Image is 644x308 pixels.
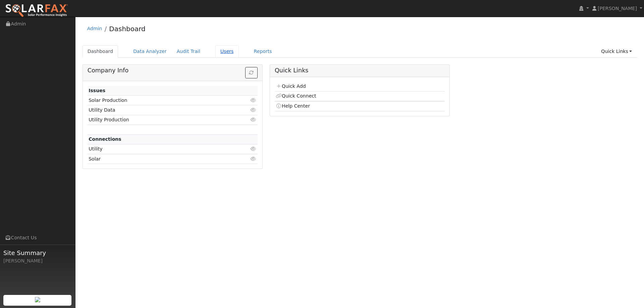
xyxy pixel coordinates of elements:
i: Click to view [251,117,257,122]
td: Utility Production [88,115,230,125]
a: Quick Add [276,83,306,89]
td: Utility [88,144,230,154]
a: Data Analyzer [128,45,172,58]
span: Site Summary [3,248,72,257]
span: [PERSON_NAME] [598,6,637,11]
a: Help Center [276,103,310,109]
a: Admin [87,26,102,31]
a: Quick Connect [276,93,316,99]
h5: Quick Links [275,67,445,74]
td: Solar Production [88,96,230,105]
a: Users [215,45,239,58]
i: Click to view [251,146,257,151]
td: Solar [88,154,230,164]
img: retrieve [35,297,40,302]
strong: Issues [89,88,105,93]
a: Reports [249,45,277,58]
h5: Company Info [88,67,258,74]
i: Click to view [251,108,257,112]
strong: Connections [89,136,121,142]
td: Utility Data [88,105,230,115]
div: [PERSON_NAME] [3,257,72,264]
i: Click to view [251,98,257,103]
a: Dashboard [83,45,118,58]
a: Quick Links [596,45,637,58]
img: SolarFax [5,4,68,18]
a: Audit Trail [172,45,205,58]
a: Dashboard [109,25,146,33]
i: Click to view [251,157,257,161]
